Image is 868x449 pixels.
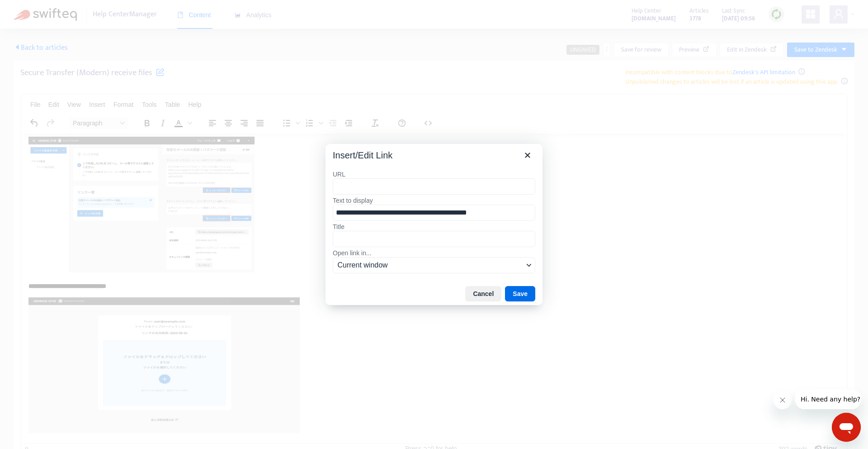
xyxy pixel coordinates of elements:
[333,249,535,257] label: Open link in...
[795,389,861,409] iframe: 会社からのメッセージ
[465,286,501,301] button: Cancel
[774,391,792,409] iframe: メッセージを閉じる
[338,260,524,271] span: Current window
[333,149,392,161] div: Insert/Edit Link
[505,286,535,301] button: Save
[832,413,861,442] iframe: メッセージングウィンドウを開くボタン
[333,257,535,273] button: Open link in...
[333,223,535,231] label: Title
[520,148,535,163] button: Close
[333,170,535,178] label: URL
[333,196,535,205] label: Text to display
